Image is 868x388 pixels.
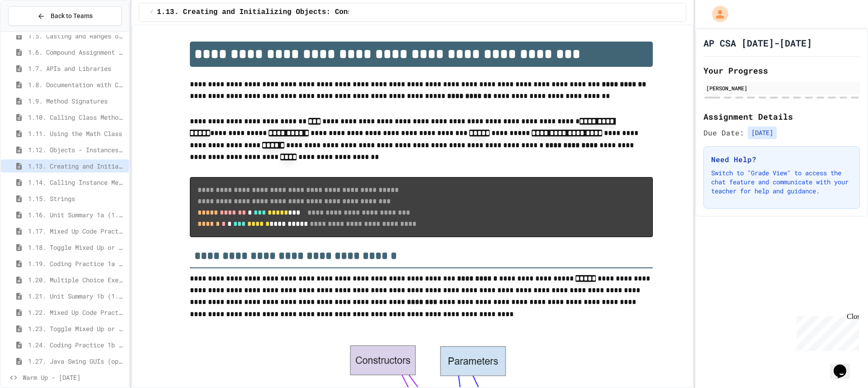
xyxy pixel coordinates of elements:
[748,126,777,139] span: [DATE]
[28,259,125,268] span: 1.19. Coding Practice 1a (1.1-1.6)
[28,31,125,41] span: 1.5. Casting and Ranges of Values
[28,47,125,57] span: 1.6. Compound Assignment Operators
[28,356,125,366] span: 1.27. Java Swing GUIs (optional)
[28,275,125,285] span: 1.20. Multiple Choice Exercises for Unit 1a (1.1-1.6)
[8,6,122,26] button: Back to Teams
[28,178,125,187] span: 1.14. Calling Instance Methods
[28,226,125,236] span: 1.17. Mixed Up Code Practice 1.1-1.6
[28,145,125,154] span: 1.12. Objects - Instances of Classes
[23,373,125,382] span: Warm Up - [DATE]
[703,127,744,138] span: Due Date:
[28,210,125,220] span: 1.16. Unit Summary 1a (1.1-1.6)
[28,340,125,350] span: 1.24. Coding Practice 1b (1.7-1.15)
[157,7,387,18] span: 1.13. Creating and Initializing Objects: Constructors
[51,11,93,21] span: Back to Teams
[28,308,125,317] span: 1.22. Mixed Up Code Practice 1b (1.7-1.15)
[28,64,125,73] span: 1.7. APIs and Libraries
[703,110,860,123] h2: Assignment Details
[28,243,125,252] span: 1.18. Toggle Mixed Up or Write Code Practice 1.1-1.6
[793,313,859,351] iframe: chat widget
[706,84,857,92] div: [PERSON_NAME]
[28,194,125,203] span: 1.15. Strings
[28,96,125,106] span: 1.9. Method Signatures
[150,9,153,16] span: /
[703,64,860,77] h2: Your Progress
[28,129,125,138] span: 1.11. Using the Math Class
[28,161,125,171] span: 1.13. Creating and Initializing Objects: Constructors
[830,352,859,379] iframe: chat widget
[703,4,731,24] div: My Account
[28,291,125,301] span: 1.21. Unit Summary 1b (1.7-1.15)
[4,4,62,57] div: Chat with us now!Close
[711,168,852,196] p: Switch to "Grade View" to access the chat feature and communicate with your teacher for help and ...
[711,154,852,165] h3: Need Help?
[703,37,812,49] h1: AP CSA [DATE]-[DATE]
[28,80,125,89] span: 1.8. Documentation with Comments and Preconditions
[28,112,125,122] span: 1.10. Calling Class Methods
[28,324,125,333] span: 1.23. Toggle Mixed Up or Write Code Practice 1b (1.7-1.15)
